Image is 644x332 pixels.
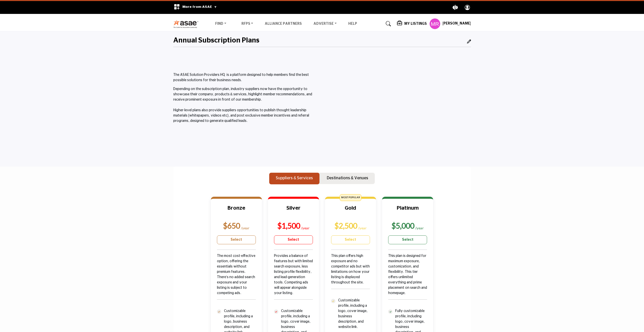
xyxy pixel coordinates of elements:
button: Show hide supplier dropdown [429,18,440,29]
a: Select [388,235,427,244]
h5: My Listings [404,21,427,26]
div: The most cost-effective option, offering the essentials without premium features. There’s no adde... [217,253,256,308]
button: Suppliers & Services [269,173,319,184]
span: More from ASAE [182,5,217,9]
p: Depending on the subscription plan, industry suppliers now have the opportunity to showcase their... [173,86,319,124]
a: Search [381,20,394,28]
img: Site Logo [173,20,201,28]
span: MOST POPULAR [340,194,361,201]
b: $5,000 [391,221,414,230]
a: Alliance Partners [265,22,302,26]
p: The ASAE Solution Providers HQ is a platform designed to help members find the best possible solu... [173,72,319,83]
sub: /year [358,226,367,230]
p: Customizable profile, including a logo, cover image, business description, and website link. [338,298,370,330]
div: More from ASAE [170,1,220,14]
iframe: Master the ASAE Marketplace and Start by Claiming Your Listing [325,72,471,155]
a: Select [274,235,313,244]
sub: /year [415,226,424,230]
b: $650 [223,221,240,230]
h3: Silver [274,205,313,217]
div: Provides a balance of features but with limited search exposure, less listing profile flexibility... [274,253,313,308]
div: This plan offers high exposure and no competitor ads but with limitations on how your listing is ... [331,253,370,298]
sub: /year [301,226,310,230]
p: Destinations & Venues [327,175,368,181]
button: Destinations & Venues [320,173,375,184]
h3: Gold [331,205,370,217]
b: $1,500 [277,221,300,230]
a: RFPs [238,20,257,27]
a: Advertise [310,20,340,27]
h3: Bronze [217,205,256,217]
a: Find [212,20,230,27]
a: Select [331,235,370,244]
h2: Annual Subscription Plans [173,36,259,45]
h3: Platinum [388,205,427,217]
div: My Listings [397,21,427,27]
b: $2,500 [334,221,357,230]
a: Help [348,22,357,26]
p: Suppliers & Services [276,175,313,181]
sub: /year [241,226,250,230]
div: This plan is designed for maximum exposure, customization, and flexibility. This tier offers unli... [388,253,427,308]
a: Select [217,235,256,244]
h5: [PERSON_NAME] [442,21,471,26]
